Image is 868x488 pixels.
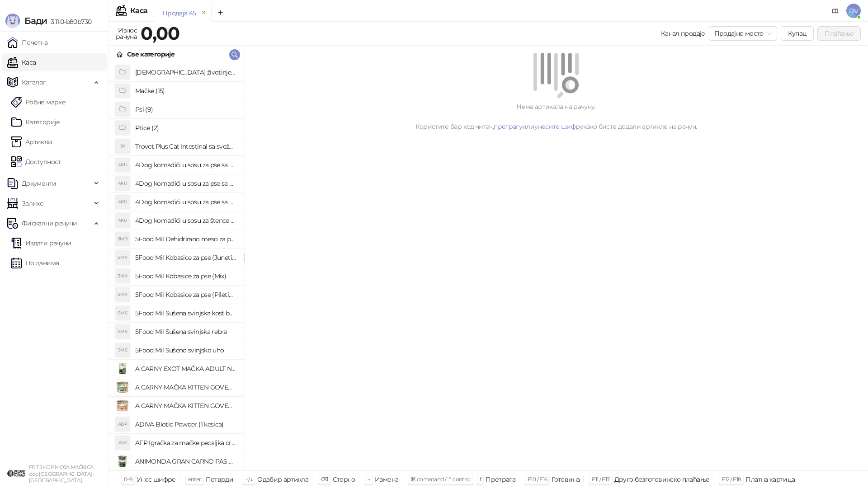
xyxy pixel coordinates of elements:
[115,399,130,413] img: Slika
[135,417,236,432] h4: ADIVA Biotic Powder (1 kesica)
[115,380,130,394] img: Slika
[135,436,236,450] h4: AFP Igračka za mačke pecaljka crveni čupavac
[135,343,236,357] h4: 5Food Mil Sušeno svinjsko uho
[7,33,48,52] a: Почетна
[135,139,236,154] h4: Trovet Plus Cat Intestinal sa svežom ribom (85g)
[115,343,130,357] div: 5MS
[135,361,236,376] h4: A CARNY EXOT MAČKA ADULT NOJ 85g
[115,324,130,339] div: 5MS
[115,139,130,154] div: TP
[137,474,176,485] div: Унос шифре
[614,474,710,485] div: Друго безготовинско плаћање
[135,399,236,413] h4: A CARNY MAČKA KITTEN GOVEDINA,TELETINA I PILETINA 200g
[114,24,139,42] div: Износ рачуна
[11,254,59,272] a: По данима
[211,4,229,22] button: Add tab
[11,153,61,171] a: Доступност
[135,232,236,246] h4: 5Food Mil Dehidrirano meso za pse
[11,93,66,111] a: Робне марке
[22,73,46,91] span: Каталог
[135,287,236,302] h4: 5Food Mil Kobasice za pse (Piletina)
[115,436,130,450] div: AIM
[494,122,522,131] a: претрагу
[198,9,210,17] button: remove
[714,27,772,40] span: Продајно место
[245,476,253,483] span: ↑/↓
[162,8,196,18] div: Продаја 45
[135,306,236,320] h4: 5Food Mil Sušena svinjska kost buta
[22,174,56,192] span: Документи
[534,122,583,131] a: унесите шифру
[115,361,130,376] img: Slika
[7,465,25,483] img: 64x64-companyLogo-9f44b8df-f022-41eb-b7d6-300ad218de09.png
[661,28,705,38] div: Канал продаје
[130,7,147,14] div: Каса
[480,476,481,483] span: f
[135,102,236,117] h4: Psi (9)
[368,476,370,483] span: +
[47,18,91,26] span: 3.11.0-b80b730
[828,4,843,18] a: Документација
[592,476,609,483] span: F11 / F17
[135,269,236,283] h4: 5Food Mil Kobasice za pse (Mix)
[11,133,52,151] a: ArtikliАртикли
[552,474,580,485] div: Готовина
[7,53,36,71] a: Каса
[115,176,130,191] div: 4KU
[115,287,130,302] div: 5MK
[115,232,130,246] div: 5MD
[135,250,236,265] h4: 5Food Mil Kobasice za pse (Junetina)
[115,195,130,209] div: 4KU
[135,121,236,135] h4: Ptice (2)
[124,476,132,483] span: 0-9
[115,158,130,172] div: 4KU
[115,269,130,283] div: 5MK
[135,324,236,339] h4: 5Food Mil Sušena svinjska rebra
[528,476,547,483] span: F10 / F16
[135,195,236,209] h4: 4Dog komadići u sosu za pse sa piletinom i govedinom (4x100g)
[135,84,236,98] h4: Mačke (15)
[135,65,236,80] h4: [DEMOGRAPHIC_DATA] životinje (3)
[375,474,398,485] div: Измена
[115,250,130,265] div: 5MK
[135,380,236,394] h4: A CARNY MAČKA KITTEN GOVEDINA,PILETINA I ZEC 200g
[333,474,355,485] div: Сторно
[255,102,857,131] div: Нема артикала на рачуну. Користите бар код читач, или како бисте додали артикле на рачун.
[135,213,236,228] h4: 4Dog komadići u sosu za štence sa piletinom (100g)
[115,417,130,432] div: ABP
[115,454,130,469] img: Slika
[135,176,236,191] h4: 4Dog komadići u sosu za pse sa piletinom (100g)
[410,476,471,483] span: ⌘ command / ⌃ control
[127,49,175,59] div: Све категорије
[817,26,861,41] button: Плаћање
[745,474,795,485] div: Платна картица
[257,474,308,485] div: Одабир артикла
[135,454,236,469] h4: ANIMONDA GRAN CARNO PAS ADULT GOVEDINA I DIVLJAČ 800g
[24,15,47,26] span: Бади
[115,306,130,320] div: 5MS
[188,476,201,483] span: enter
[135,158,236,172] h4: 4Dog komadići u sosu za pse sa govedinom (100g)
[109,63,244,470] div: grid
[846,4,861,18] span: DV
[11,113,60,131] a: Категорије
[22,194,43,212] span: Залихе
[115,213,130,228] div: 4KU
[29,464,94,483] small: PET SHOP MOJA MAČKICA doo [GEOGRAPHIC_DATA]-[GEOGRAPHIC_DATA]
[321,476,328,483] span: ⌫
[22,214,77,232] span: Фискални рачуни
[206,474,234,485] div: Потврди
[486,474,515,485] div: Претрага
[141,22,179,44] strong: 0,00
[781,26,814,41] button: Купац
[722,476,741,483] span: F12 / F18
[11,234,71,252] a: Издати рачуни
[5,14,20,28] img: Logo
